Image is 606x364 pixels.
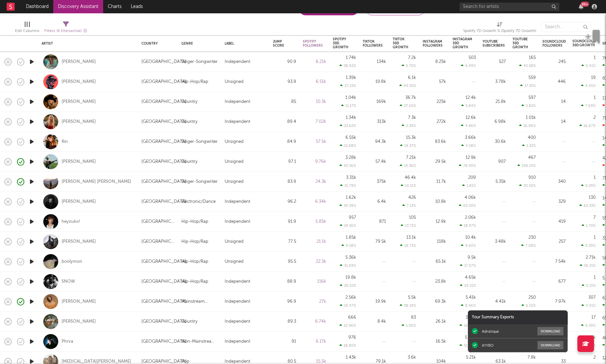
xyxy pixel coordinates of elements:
a: [PERSON_NAME] [PERSON_NAME] [62,179,131,185]
div: 13.71 % [401,223,416,228]
div: 77.5 [273,238,296,246]
div: 6.98k [483,118,506,126]
div: 1.70 % [582,223,596,228]
div: 6.74k [303,318,326,326]
div: 0.15 % [582,283,596,288]
div: 95.5 [273,258,296,266]
div: 10.4k [465,235,476,240]
div: 12.6k [466,116,476,120]
div: Instagram 30D Growth [453,37,472,49]
div: 446 [542,78,566,86]
div: 50.56 % [339,164,356,168]
div: 91.9 [273,218,296,226]
div: [GEOGRAPHIC_DATA] [141,298,186,306]
div: [PERSON_NAME] [62,299,96,305]
div: 230 [528,235,536,240]
div: 27.23 % [340,84,356,88]
div: 21.8k [483,98,506,106]
div: Independent [225,98,250,106]
div: Artist [42,42,131,46]
div: 90.9 [273,58,296,66]
div: 34.39 % [339,203,356,208]
div: 910 [528,176,536,180]
div: Hip-Hop/Rap [181,78,208,86]
div: 4.86 % [461,124,476,128]
div: 165 [529,56,536,60]
div: Adriatique [482,329,499,334]
div: 65.1k [423,258,446,266]
div: 6.59 % [581,323,596,328]
div: 83 [411,315,416,320]
div: Spotify 7D Growth % (Spotify 7D Growth) [463,27,536,35]
div: Singer-Songwriter [181,138,218,146]
div: Independent [225,58,250,66]
div: 272k [423,118,446,126]
div: [GEOGRAPHIC_DATA] [141,238,175,246]
a: [PERSON_NAME] [62,119,96,125]
div: 2.71k [586,255,596,260]
div: 65.33 % [579,203,596,208]
div: 5.84 % [461,104,476,108]
div: 6.21k [303,58,326,66]
div: 16.67 % [579,124,596,128]
a: heyzuko! [62,219,80,225]
div: [GEOGRAPHIC_DATA] [141,158,186,166]
div: 23.62 % [340,124,356,128]
div: 8.4k [363,318,386,326]
div: Country [141,42,171,46]
div: 4.65k [465,275,476,280]
button: Download [537,341,563,349]
div: [PERSON_NAME] [62,319,96,325]
div: 597 [528,96,536,100]
div: 83.9 [273,178,296,186]
div: 209 [468,176,476,180]
div: 375k [363,178,386,186]
div: 9.5k [468,255,476,260]
div: 26.1k [423,318,446,326]
div: 3.66k [465,136,476,140]
div: 20.50 % [519,183,536,188]
div: [GEOGRAPHIC_DATA] [141,138,186,146]
div: 8.25k [423,58,446,66]
div: [PERSON_NAME] [62,59,96,65]
div: 3.77k [466,315,476,320]
div: 7.02k [303,118,326,126]
div: YouTube Subscribers [483,40,505,48]
div: 83.6k [423,138,446,146]
div: 116k [303,278,326,286]
div: Country [181,98,197,106]
div: 3.78k [483,78,506,86]
div: [GEOGRAPHIC_DATA] [141,178,186,186]
a: Phrva [62,339,73,345]
div: 46.4k [405,176,416,180]
div: 18.97 % [460,223,476,228]
div: 24.21 % [460,283,476,288]
div: 0.29 % [581,183,596,188]
div: Soundcloud 30D Growth [572,39,596,47]
div: 45.58 % [519,64,536,68]
a: [PERSON_NAME] [62,159,96,165]
div: 9.76k [303,158,326,166]
div: [PERSON_NAME] [62,79,96,85]
div: 419 [542,218,566,226]
div: [PERSON_NAME] [62,99,96,105]
div: 329 [542,198,566,206]
div: Filters [44,27,87,35]
span: ( 6 filters active) [57,29,82,33]
div: Genre [181,42,215,46]
div: boolymon [62,259,82,265]
a: SNOW [62,279,75,285]
div: 23.8k [423,278,446,286]
div: 84.9 [273,138,296,146]
div: 426 [408,195,416,200]
div: 13.1k [406,235,416,240]
a: [PERSON_NAME] [62,199,96,205]
div: 871 [363,218,386,226]
div: Soundcloud Followers [542,40,566,48]
div: [GEOGRAPHIC_DATA] [141,118,186,126]
div: 1.81 % [462,183,476,188]
div: 14 [542,98,566,106]
div: 5.85k [303,218,326,226]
